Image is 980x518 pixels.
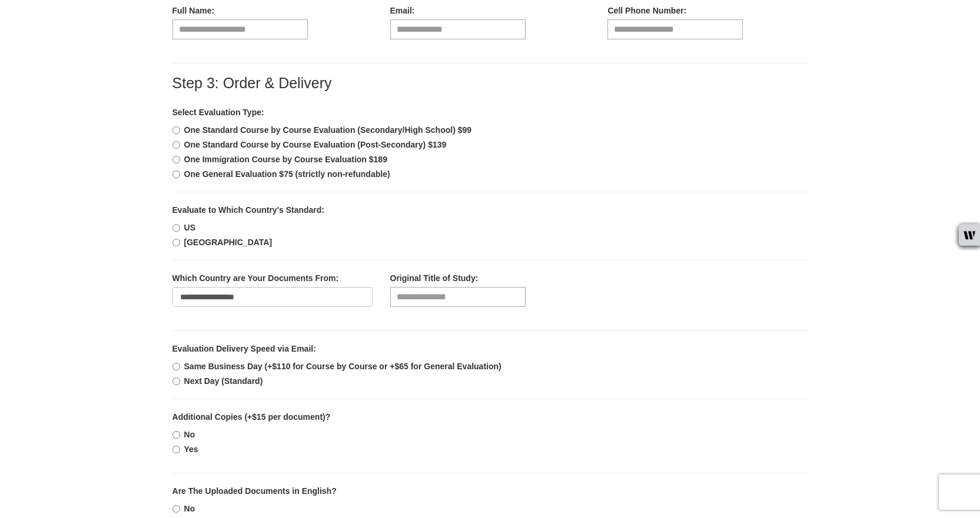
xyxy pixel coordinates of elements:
[172,505,180,513] input: No
[172,108,264,117] b: Select Evaluation Type:
[184,504,195,513] b: No
[172,5,215,16] label: Full Name:
[607,5,686,16] label: Cell Phone Number:
[184,140,447,149] b: One Standard Course by Course Evaluation (Post-Secondary) $139
[172,486,337,496] b: Are The Uploaded Documents in English?
[184,362,501,371] b: Same Business Day (+$110 for Course by Course or +$65 for General Evaluation)
[172,344,316,353] b: Evaluation Delivery Speed via Email:
[172,446,180,453] input: Yes
[390,272,479,284] label: Original Title of Study:
[184,430,195,439] b: No
[172,377,180,385] input: Next Day (Standard)
[172,363,180,370] input: Same Business Day (+$110 for Course by Course or +$65 for General Evaluation)
[184,155,387,164] b: One Immigration Course by Course Evaluation $189
[184,125,472,135] b: One Standard Course by Course Evaluation (Secondary/High School) $99
[172,239,180,246] input: [GEOGRAPHIC_DATA]
[172,205,324,215] b: Evaluate to Which Country's Standard:
[172,156,180,163] input: One Immigration Course by Course Evaluation $189
[184,376,263,386] b: Next Day (Standard)
[172,412,331,422] b: Additional Copies (+$15 per document)?
[184,169,390,179] b: One General Evaluation $75 (strictly non-refundable)
[172,75,332,92] label: Step 3: Order & Delivery
[172,431,180,439] input: No
[184,223,195,232] b: US
[390,5,415,16] label: Email:
[172,171,180,178] input: One General Evaluation $75 (strictly non-refundable)
[184,445,198,454] b: Yes
[184,238,273,247] b: [GEOGRAPHIC_DATA]
[172,224,180,232] input: US
[172,272,339,284] label: Which Country are Your Documents From:
[172,126,180,134] input: One Standard Course by Course Evaluation (Secondary/High School) $99
[749,98,980,518] iframe: LiveChat chat widget
[172,141,180,149] input: One Standard Course by Course Evaluation (Post-Secondary) $139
